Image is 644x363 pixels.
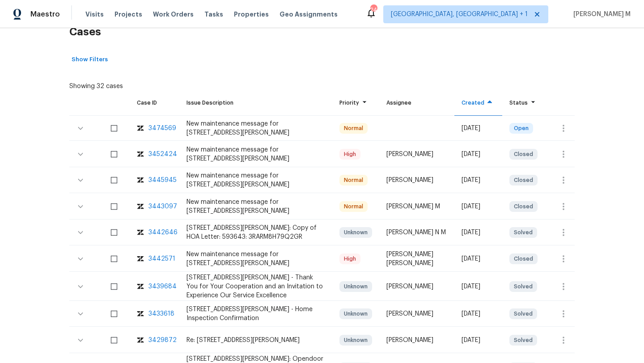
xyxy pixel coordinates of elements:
[148,124,176,133] div: 3474569
[137,336,172,345] a: zendesk-icon3429872
[137,202,172,211] a: zendesk-icon3443097
[85,10,104,19] span: Visits
[386,228,447,237] div: [PERSON_NAME] N M
[148,150,177,159] div: 3452424
[114,10,142,19] span: Projects
[462,228,495,237] div: [DATE]
[137,176,144,185] img: zendesk-icon
[340,228,371,237] span: Unknown
[462,202,495,211] div: [DATE]
[148,176,177,185] div: 3445945
[462,98,495,107] div: Created
[137,124,144,133] img: zendesk-icon
[462,150,495,159] div: [DATE]
[340,150,360,159] span: High
[462,124,495,133] div: [DATE]
[386,282,447,291] div: [PERSON_NAME]
[148,202,177,211] div: 3443097
[570,10,631,19] span: [PERSON_NAME] M
[186,98,325,107] div: Issue Description
[137,124,172,133] a: zendesk-icon3474569
[186,145,325,163] div: New maintenance message for [STREET_ADDRESS][PERSON_NAME]
[137,176,172,185] a: zendesk-icon3445945
[509,98,538,107] div: Status
[30,10,60,19] span: Maestro
[510,150,537,159] span: Closed
[186,119,325,137] div: New maintenance message for [STREET_ADDRESS][PERSON_NAME]
[510,282,536,291] span: Solved
[510,336,536,345] span: Solved
[137,228,172,237] a: zendesk-icon3442646
[137,336,144,345] img: zendesk-icon
[137,98,172,107] div: Case ID
[137,309,144,318] img: zendesk-icon
[137,254,144,263] img: zendesk-icon
[340,176,367,185] span: Normal
[386,336,447,345] div: [PERSON_NAME]
[153,10,194,19] span: Work Orders
[510,228,536,237] span: Solved
[137,150,144,159] img: zendesk-icon
[510,254,537,263] span: Closed
[340,202,367,211] span: Normal
[137,282,144,291] img: zendesk-icon
[204,11,223,17] span: Tasks
[148,309,174,318] div: 3433618
[386,202,447,211] div: [PERSON_NAME] M
[148,336,177,345] div: 3429872
[386,98,447,107] div: Assignee
[280,10,338,19] span: Geo Assignments
[386,250,447,268] div: [PERSON_NAME] [PERSON_NAME]
[340,124,367,133] span: Normal
[137,254,172,263] a: zendesk-icon3442571
[137,282,172,291] a: zendesk-icon3439684
[510,309,536,318] span: Solved
[386,176,447,185] div: [PERSON_NAME]
[234,10,269,19] span: Properties
[69,11,575,53] h2: Cases
[69,78,123,91] div: Showing 32 cases
[510,202,537,211] span: Closed
[137,228,144,237] img: zendesk-icon
[186,305,325,323] div: [STREET_ADDRESS][PERSON_NAME] - Home Inspection Confirmation
[186,198,325,215] div: New maintenance message for [STREET_ADDRESS][PERSON_NAME]
[137,150,172,159] a: zendesk-icon3452424
[462,254,495,263] div: [DATE]
[386,309,447,318] div: [PERSON_NAME]
[510,176,537,185] span: Closed
[186,336,325,345] div: Re: [STREET_ADDRESS][PERSON_NAME]
[462,336,495,345] div: [DATE]
[462,282,495,291] div: [DATE]
[148,228,178,237] div: 3442646
[339,98,372,107] div: Priority
[186,250,325,268] div: New maintenance message for [STREET_ADDRESS][PERSON_NAME]
[340,282,371,291] span: Unknown
[148,282,177,291] div: 3439684
[137,202,144,211] img: zendesk-icon
[72,55,108,65] span: Show Filters
[462,176,495,185] div: [DATE]
[69,53,110,67] button: Show Filters
[186,171,325,189] div: New maintenance message for [STREET_ADDRESS][PERSON_NAME]
[462,309,495,318] div: [DATE]
[340,309,371,318] span: Unknown
[186,224,325,241] div: [STREET_ADDRESS][PERSON_NAME]: Copy of HOA Letter: 593643: 3RARM8H79Q2GR
[370,5,377,14] div: 24
[391,10,528,19] span: [GEOGRAPHIC_DATA], [GEOGRAPHIC_DATA] + 1
[137,309,172,318] a: zendesk-icon3433618
[386,150,447,159] div: [PERSON_NAME]
[340,336,371,345] span: Unknown
[340,254,360,263] span: High
[510,124,532,133] span: Open
[186,273,325,300] div: [STREET_ADDRESS][PERSON_NAME] - Thank You for Your Cooperation and an Invitation to Experience Ou...
[148,254,175,263] div: 3442571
